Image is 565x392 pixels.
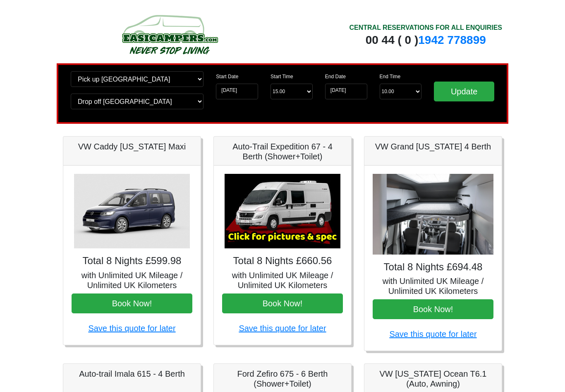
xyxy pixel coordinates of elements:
[74,174,190,248] img: VW Caddy California Maxi
[239,324,326,333] a: Save this quote for later
[373,261,493,273] h4: Total 8 Nights £694.48
[389,329,476,339] a: Save this quote for later
[373,276,493,296] h5: with Unlimited UK Mileage / Unlimited UK Kilometers
[225,174,340,248] img: Auto-Trail Expedition 67 - 4 Berth (Shower+Toilet)
[349,33,502,48] div: 00 44 ( 0 )
[325,84,367,99] input: Return Date
[373,369,493,389] h5: VW [US_STATE] Ocean T6.1 (Auto, Awning)
[72,255,192,267] h4: Total 8 Nights £599.98
[72,293,192,313] button: Book Now!
[222,255,343,267] h4: Total 8 Nights £660.56
[222,270,343,290] h5: with Unlimited UK Mileage / Unlimited UK Kilometers
[373,299,493,319] button: Book Now!
[349,23,502,33] div: CENTRAL RESERVATIONS FOR ALL ENQUIRIES
[222,293,343,313] button: Book Now!
[88,324,175,333] a: Save this quote for later
[222,142,343,161] h5: Auto-Trail Expedition 67 - 4 Berth (Shower+Toilet)
[91,12,248,57] img: campers-checkout-logo.png
[380,73,401,80] label: End Time
[72,142,192,152] h5: VW Caddy [US_STATE] Maxi
[373,174,493,255] img: VW Grand California 4 Berth
[72,270,192,290] h5: with Unlimited UK Mileage / Unlimited UK Kilometers
[216,73,238,80] label: Start Date
[222,369,343,389] h5: Ford Zefiro 675 - 6 Berth (Shower+Toilet)
[373,142,493,152] h5: VW Grand [US_STATE] 4 Berth
[271,73,293,80] label: Start Time
[418,34,486,46] a: 1942 778899
[325,73,346,80] label: End Date
[72,369,192,379] h5: Auto-trail Imala 615 - 4 Berth
[434,82,494,101] input: Update
[216,84,258,99] input: Start Date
